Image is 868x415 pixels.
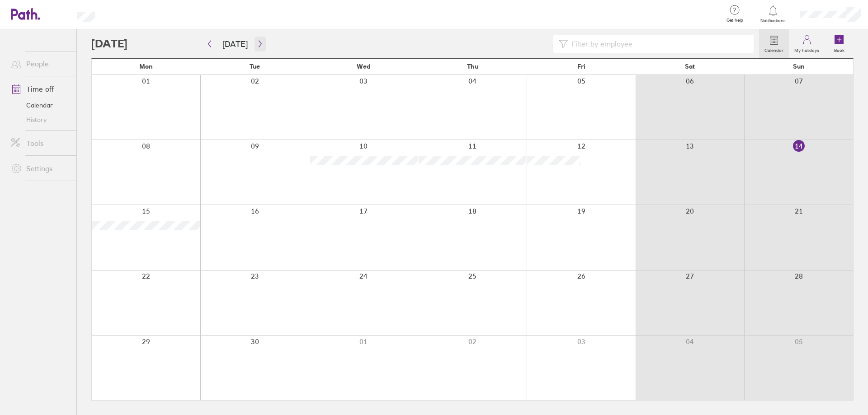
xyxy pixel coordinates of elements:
[215,37,255,51] button: [DATE]
[4,98,76,112] a: Calendar
[4,134,76,152] a: Tools
[825,29,854,58] a: Book
[759,18,788,23] span: Notifications
[720,18,750,23] span: Get help
[4,55,76,73] a: People
[577,63,585,70] span: Fri
[568,35,748,52] input: Filter by employee
[789,45,825,53] label: My holidays
[759,45,789,53] label: Calendar
[4,80,76,98] a: Time off
[467,63,478,70] span: Thu
[4,159,76,177] a: Settings
[685,63,695,70] span: Sat
[4,112,76,127] a: History
[357,63,370,70] span: Wed
[250,63,260,70] span: Tue
[789,29,825,58] a: My holidays
[139,63,153,70] span: Mon
[829,45,850,53] label: Book
[759,5,788,23] a: Notifications
[759,29,789,58] a: Calendar
[793,63,805,70] span: Sun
